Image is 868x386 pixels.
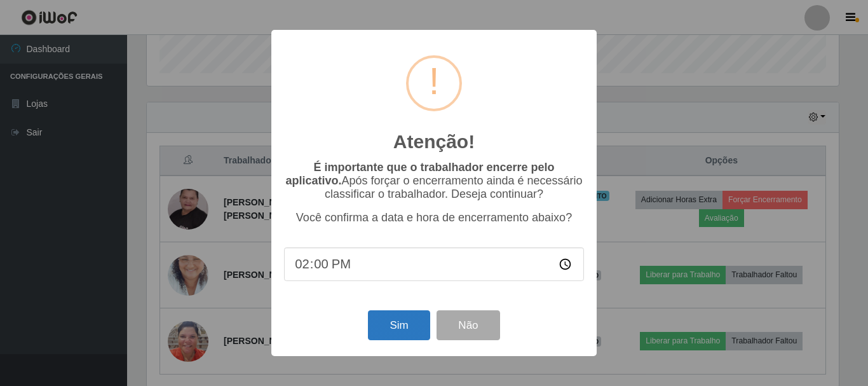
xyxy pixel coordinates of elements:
b: É importante que o trabalhador encerre pelo aplicativo. [285,161,554,187]
button: Não [437,310,499,340]
p: Você confirma a data e hora de encerramento abaixo? [284,211,584,224]
button: Sim [368,310,430,340]
h2: Atenção! [393,130,475,153]
p: Após forçar o encerramento ainda é necessário classificar o trabalhador. Deseja continuar? [284,161,584,201]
